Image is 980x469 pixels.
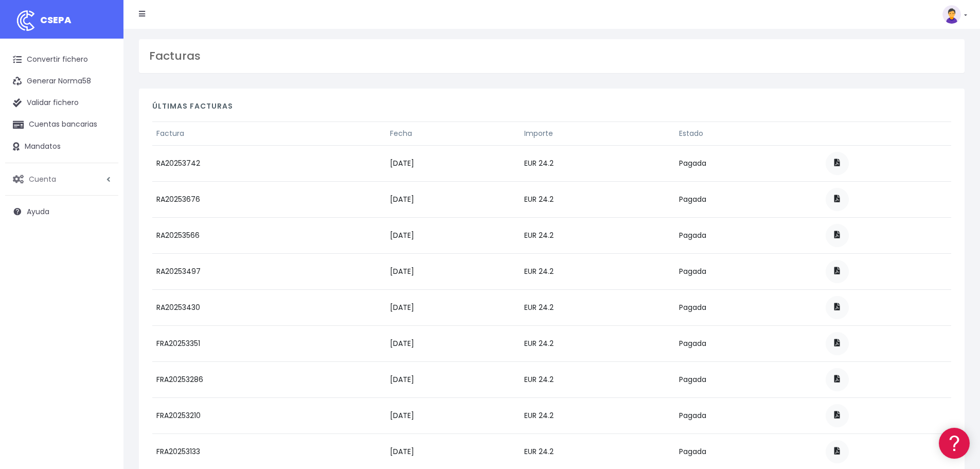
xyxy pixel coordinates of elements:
a: Generar Norma58 [5,71,118,92]
td: Pagada [675,145,822,181]
a: Convertir fichero [5,49,118,71]
td: Pagada [675,217,822,253]
img: profile [942,5,961,24]
td: Pagada [675,361,822,397]
a: Validar fichero [5,92,118,114]
td: RA20253742 [152,145,386,181]
a: Cuenta [5,168,118,190]
td: [DATE] [386,253,520,289]
td: EUR 24.2 [520,217,675,253]
td: [DATE] [386,145,520,181]
td: [DATE] [386,289,520,325]
th: Importe [520,121,675,145]
td: Pagada [675,181,822,217]
td: EUR 24.2 [520,181,675,217]
td: Pagada [675,289,822,325]
td: EUR 24.2 [520,325,675,361]
h3: Facturas [149,49,954,63]
td: EUR 24.2 [520,397,675,433]
th: Fecha [386,121,520,145]
td: Pagada [675,397,822,433]
span: Cuenta [29,173,56,184]
td: FRA20253351 [152,325,386,361]
th: Factura [152,121,386,145]
img: logo [13,8,39,33]
td: FRA20253210 [152,397,386,433]
h4: Últimas facturas [152,102,951,116]
span: CSEPA [40,13,72,26]
td: [DATE] [386,397,520,433]
td: [DATE] [386,361,520,397]
td: FRA20253286 [152,361,386,397]
a: Ayuda [5,201,118,222]
td: [DATE] [386,181,520,217]
td: [DATE] [386,325,520,361]
th: Estado [675,121,822,145]
td: EUR 24.2 [520,145,675,181]
td: [DATE] [386,217,520,253]
a: Mandatos [5,136,118,158]
td: EUR 24.2 [520,253,675,289]
a: Cuentas bancarias [5,114,118,135]
span: Ayuda [27,206,49,217]
td: RA20253497 [152,253,386,289]
td: EUR 24.2 [520,289,675,325]
td: RA20253676 [152,181,386,217]
td: Pagada [675,253,822,289]
td: RA20253430 [152,289,386,325]
td: Pagada [675,325,822,361]
td: EUR 24.2 [520,361,675,397]
td: RA20253566 [152,217,386,253]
